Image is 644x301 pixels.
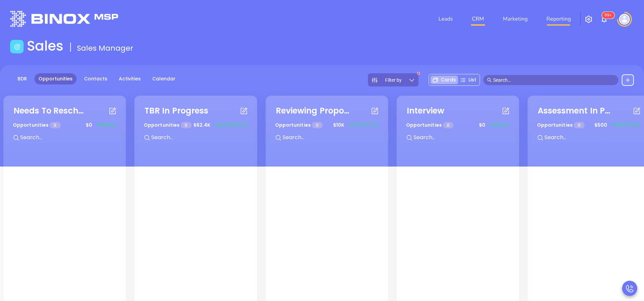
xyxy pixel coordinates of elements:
a: Marketing [500,12,530,26]
a: Calendar [148,73,180,84]
a: Contacts [80,73,111,84]
input: Search… [493,76,615,84]
div: Needs To RescheduleOpportunities 0$0+$0(0%) [8,101,121,150]
span: Sales Manager [77,43,133,53]
span: $ 0 [477,120,487,130]
p: Opportunities [406,119,454,131]
span: $ 62.4K [192,120,212,130]
a: Leads [436,12,456,26]
img: iconNotification [600,15,608,23]
p: Opportunities [13,119,61,131]
div: Interview [407,105,445,117]
img: user [619,14,630,25]
span: $ 500 [593,120,609,130]
div: Needs To Reschedule [14,105,88,117]
span: 0 [443,122,454,128]
div: TBR In ProgressOpportunities 0$62.4K+$23.3K(37%) [139,101,252,150]
input: Search... [20,133,121,142]
span: List [468,76,476,83]
span: +$0 (0%) [96,122,116,129]
img: logo [10,11,118,27]
span: 0 [574,122,585,128]
div: TBR In Progress [144,105,209,117]
p: Opportunities [275,119,323,131]
a: Opportunities [34,73,77,84]
a: BDR [14,73,31,84]
span: Filter by [385,78,402,82]
div: InterviewOpportunities 0$0+$0(0%) [402,101,514,150]
span: 0 [181,122,191,128]
p: Opportunities [144,119,192,131]
sup: 100 [602,12,614,19]
input: Search... [151,133,252,142]
a: CRM [469,12,487,26]
span: +$0 (0%) [489,122,510,129]
span: Cards [441,76,456,83]
p: Opportunities [537,119,585,131]
h1: Sales [27,38,63,54]
span: 0 [312,122,323,128]
div: Reviewing ProposalOpportunities 0$10K+$7.7K(77%) [271,101,383,150]
span: search [487,78,492,82]
span: $ 0 [84,120,94,130]
div: Assessment In Progress [538,105,612,117]
input: Search... [282,133,383,142]
span: $ 10K [331,120,346,130]
span: 0 [50,122,60,128]
span: +$350 (70%) [611,122,641,129]
input: Search... [413,133,514,142]
a: Reporting [544,12,573,26]
a: Activities [115,73,145,84]
span: +$23.3K (37%) [214,122,248,129]
img: iconSetting [585,15,593,23]
div: Reviewing Proposal [276,105,350,117]
span: +$7.7K (77%) [348,122,379,129]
